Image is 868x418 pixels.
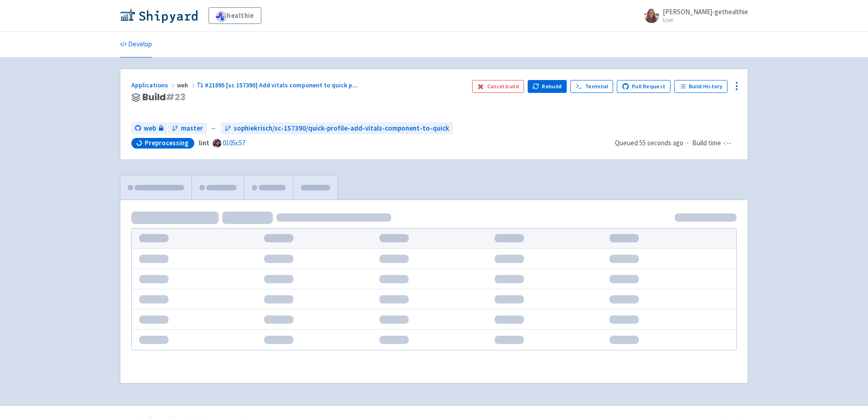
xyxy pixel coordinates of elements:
[181,123,203,134] span: master
[528,80,567,93] button: Rebuild
[177,81,197,89] span: web
[615,138,683,147] span: Queued
[131,122,167,135] a: web
[723,138,731,149] span: -:--
[120,32,152,57] a: Develop
[131,81,177,89] a: Applications
[199,138,209,147] strong: lint
[223,138,245,147] a: 0105c57
[120,8,197,23] img: Shipyard logo
[145,138,189,148] span: Preprocessing
[168,122,207,135] a: master
[639,8,748,23] a: [PERSON_NAME]-gethealthie User
[663,7,748,16] span: [PERSON_NAME]-gethealthie
[570,80,613,93] a: Terminal
[674,80,727,93] a: Build History
[142,92,186,103] span: Build
[144,123,156,134] span: web
[166,91,186,103] span: # 23
[663,17,748,23] small: User
[209,7,261,24] a: healthie
[617,80,671,93] a: Pull Request
[234,123,449,134] span: sophiekrisch/sc-157390/quick-profile-add-vitals-component-to-quick
[221,122,453,135] a: sophiekrisch/sc-157390/quick-profile-add-vitals-component-to-quick
[210,123,217,134] span: ←
[692,138,721,149] span: Build time
[639,138,683,147] time: 55 seconds ago
[472,80,524,93] button: Cancel build
[205,81,358,89] span: #21895 [sc 157390] Add vitals component to quick p ...
[197,81,359,89] a: #21895 [sc 157390] Add vitals component to quick p...
[615,138,737,149] div: ·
